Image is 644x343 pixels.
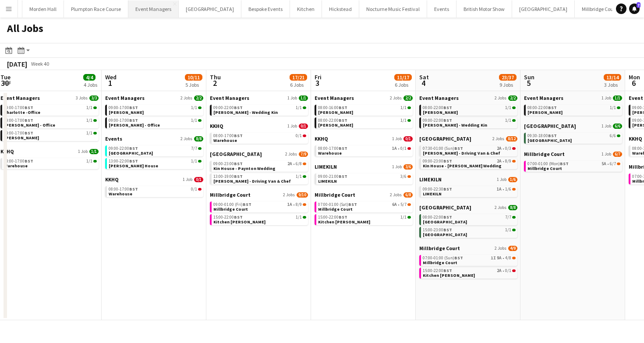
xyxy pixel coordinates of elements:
span: 2 Jobs [180,95,192,101]
span: 09:00-17:00 [4,106,33,110]
span: BST [25,105,33,110]
a: 07:30-01:00 (Sun)BST2A•0/3[PERSON_NAME] - Driving Van & Chef [423,145,516,156]
span: 2 Jobs [495,95,506,101]
span: BST [443,186,452,192]
span: 08:00-22:00 [423,215,452,219]
span: 2 Jobs [390,192,402,198]
span: BST [234,105,243,110]
span: LIMEKILN [423,191,442,197]
span: Gina - Wedding Kin [423,122,487,128]
span: 2 Jobs [495,246,506,251]
span: 0/1 [400,146,407,151]
span: BST [129,117,138,123]
a: 08:00-22:00BST7/7[GEOGRAPHIC_DATA] [423,214,516,224]
div: Event Managers2 Jobs2/208:00-22:00BST1/1[PERSON_NAME]09:00-22:00BST1/1[PERSON_NAME] - Wedding Kin [419,95,517,135]
span: 3/6 [403,164,413,170]
span: Millbridge Court [210,191,251,198]
span: 6/8 [403,192,413,198]
span: Charlotte - WH [109,110,144,115]
span: BST [339,117,347,123]
a: [GEOGRAPHIC_DATA]1 Job6/6 [524,123,622,129]
span: 08:00-22:00 [423,106,452,110]
div: Millbridge Court2 Jobs9/1009:00-01:00 (Fri)BST1A•8/9Millbridge Court15:00-22:00BST1/1Kitchen [PER... [210,191,308,227]
div: Event Managers1 Job1/109:00-22:00BST1/1[PERSON_NAME] - Wedding Kin [210,95,308,123]
button: [GEOGRAPHIC_DATA] [179,0,241,18]
div: LIMEKILN1 Job1/609:00-22:30BST1A•1/6LIMEKILN [419,176,517,204]
span: 5A [602,162,606,166]
span: Harvey Kin - Driving Van & Chef [423,150,500,156]
span: Warehouse [213,138,237,143]
span: 1/1 [86,106,92,110]
button: [GEOGRAPHIC_DATA] [512,0,575,18]
a: 09:00-23:00BST2A•8/9Kin House - [PERSON_NAME] Wedding [423,158,516,168]
a: 09:00-22:00BST1/1[PERSON_NAME] - Wedding Kin [213,105,306,115]
span: Millbridge Court [524,151,565,157]
span: 3/6 [400,174,407,179]
span: LIMEKILN [419,176,442,183]
a: 08:00-16:00BST1/1[PERSON_NAME] [318,105,411,115]
a: 09:00-17:00BST1/1[PERSON_NAME] - Office [4,117,97,127]
span: Charlotte - LK [318,122,353,128]
span: BST [548,105,557,110]
span: 5/7 [400,202,407,207]
a: 07:00-01:00 (Sun)BST1I9A•4/8Millbridge Court [423,255,516,265]
span: Event Managers [105,95,145,101]
span: Event Managers [0,95,40,101]
a: 15:00-22:00BST1/1Kitchen [PERSON_NAME] [318,214,411,224]
span: 6A [392,202,397,207]
span: 08:00-17:00 [318,146,347,151]
span: 09:00-17:00 [4,118,33,123]
span: Millbridge Court [419,245,460,251]
div: Event Managers2 Jobs2/208:00-16:00BST1/1[PERSON_NAME]08:00-22:00BST1/1[PERSON_NAME] [315,95,413,135]
a: 09:00-17:00BST1/1[PERSON_NAME] [4,130,97,140]
span: 09:00-23:00 [213,162,243,166]
span: 4/8 [505,256,511,260]
a: Millbridge Court1 Job6/7 [524,151,622,157]
span: 1/1 [296,215,302,219]
span: Harvey - Kin House [109,163,158,169]
a: 08:00-17:00BST1/1Warehouse [4,158,97,168]
span: 9A [497,256,502,260]
span: 1/1 [86,131,92,135]
button: Nocturne Music Festival [359,0,427,18]
a: Millbridge Court2 Jobs6/8 [315,191,413,198]
button: Event Managers [128,0,179,18]
span: 1 Job [287,95,297,101]
span: 08:00-16:00 [318,106,347,110]
a: LIMEKILN1 Job3/6 [315,163,413,170]
div: • [318,202,411,207]
div: [GEOGRAPHIC_DATA]2 Jobs8/808:00-22:00BST7/7[GEOGRAPHIC_DATA]15:00-23:00BST1/1[GEOGRAPHIC_DATA] [419,204,517,245]
span: KKHQ [629,135,642,142]
span: Gina - Office [109,122,160,128]
span: 0/1 [403,136,413,141]
span: KKHQ [0,148,14,155]
span: BST [443,158,452,164]
span: 8/8 [194,136,203,141]
span: 1/1 [400,106,407,110]
a: Event Managers2 Jobs2/2 [419,95,517,101]
span: Event Managers [210,95,249,101]
span: 3/3 [89,95,99,101]
span: BST [454,255,463,261]
a: 09:00-23:00BST2A•6/8Kin House - Paynton Wedding [213,161,306,171]
div: LIMEKILN1 Job3/609:00-21:00BST3/6LIMEKILN [315,163,413,191]
span: 13:00-19:00 [213,174,243,179]
span: Froyle Park [109,150,153,156]
div: KKHQ1 Job1/108:00-17:00BST1/1Warehouse [0,148,99,171]
span: 7/7 [505,215,511,219]
a: Millbridge Court2 Jobs4/9 [419,245,517,251]
a: 09:30-18:00BST6/6[GEOGRAPHIC_DATA] [527,133,620,143]
span: Event Managers [524,95,563,101]
span: Harvey Kin - Driving Van & Chef [213,178,291,184]
span: 1/1 [89,149,99,154]
a: 7 [629,4,640,14]
span: Micklefield Hall [524,123,576,129]
span: KKHQ [210,123,223,129]
a: KKHQ1 Job1/1 [0,148,99,155]
span: Kin House [210,151,262,157]
span: BST [443,227,452,233]
span: Millbridge Court [318,206,353,212]
div: Millbridge Court2 Jobs6/807:00-01:00 (Sat)BST6A•5/7Millbridge Court15:00-22:00BST1/1Kitchen [PERS... [315,191,413,227]
span: 1A [497,187,502,191]
a: 08:00-22:00BST1/1[PERSON_NAME] [423,105,516,115]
